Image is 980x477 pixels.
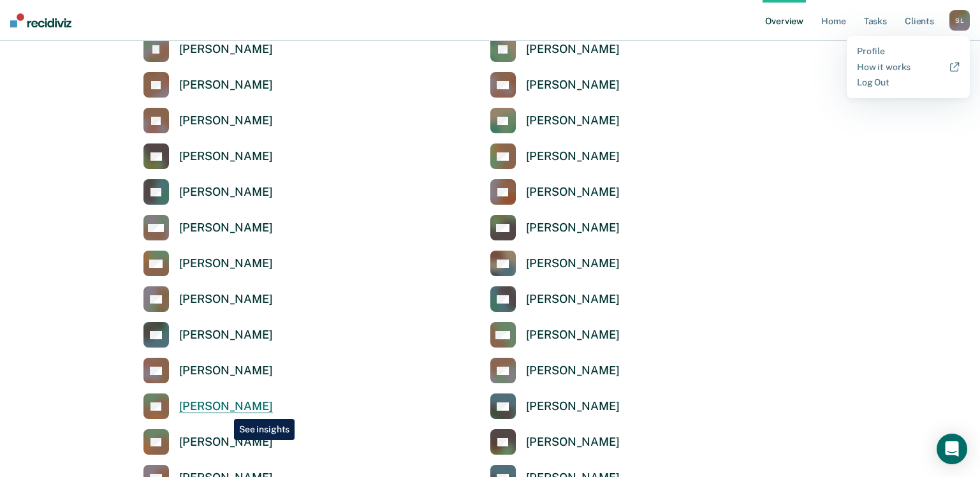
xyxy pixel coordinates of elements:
[490,179,620,205] a: [PERSON_NAME]
[490,322,620,348] a: [PERSON_NAME]
[526,78,620,92] div: [PERSON_NAME]
[143,215,273,240] a: [PERSON_NAME]
[490,215,620,240] a: [PERSON_NAME]
[526,256,620,271] div: [PERSON_NAME]
[179,78,273,92] div: [PERSON_NAME]
[490,358,620,383] a: [PERSON_NAME]
[179,42,273,57] div: [PERSON_NAME]
[143,251,273,276] a: [PERSON_NAME]
[143,72,273,98] a: [PERSON_NAME]
[179,185,273,200] div: [PERSON_NAME]
[490,72,620,98] a: [PERSON_NAME]
[526,363,620,378] div: [PERSON_NAME]
[949,10,970,31] div: S L
[526,149,620,164] div: [PERSON_NAME]
[526,185,620,200] div: [PERSON_NAME]
[143,286,273,312] a: [PERSON_NAME]
[490,36,620,62] a: [PERSON_NAME]
[490,251,620,276] a: [PERSON_NAME]
[490,143,620,169] a: [PERSON_NAME]
[179,292,273,307] div: [PERSON_NAME]
[937,434,967,464] div: Open Intercom Messenger
[490,286,620,312] a: [PERSON_NAME]
[857,62,960,73] a: How it works
[179,221,273,235] div: [PERSON_NAME]
[490,108,620,133] a: [PERSON_NAME]
[526,328,620,342] div: [PERSON_NAME]
[143,36,273,62] a: [PERSON_NAME]
[179,328,273,342] div: [PERSON_NAME]
[179,399,273,414] div: [PERSON_NAME]
[143,322,273,348] a: [PERSON_NAME]
[143,108,273,133] a: [PERSON_NAME]
[143,358,273,383] a: [PERSON_NAME]
[526,399,620,414] div: [PERSON_NAME]
[143,179,273,205] a: [PERSON_NAME]
[949,10,970,31] button: SL
[179,256,273,271] div: [PERSON_NAME]
[179,363,273,378] div: [PERSON_NAME]
[857,77,960,88] a: Log Out
[857,46,960,57] a: Profile
[526,114,620,128] div: [PERSON_NAME]
[526,221,620,235] div: [PERSON_NAME]
[143,393,273,419] a: [PERSON_NAME]
[10,13,71,27] img: Recidiviz
[179,149,273,164] div: [PERSON_NAME]
[490,429,620,455] a: [PERSON_NAME]
[179,114,273,128] div: [PERSON_NAME]
[526,42,620,57] div: [PERSON_NAME]
[490,393,620,419] a: [PERSON_NAME]
[143,143,273,169] a: [PERSON_NAME]
[526,435,620,450] div: [PERSON_NAME]
[143,429,273,455] a: [PERSON_NAME]
[179,435,273,450] div: [PERSON_NAME]
[526,292,620,307] div: [PERSON_NAME]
